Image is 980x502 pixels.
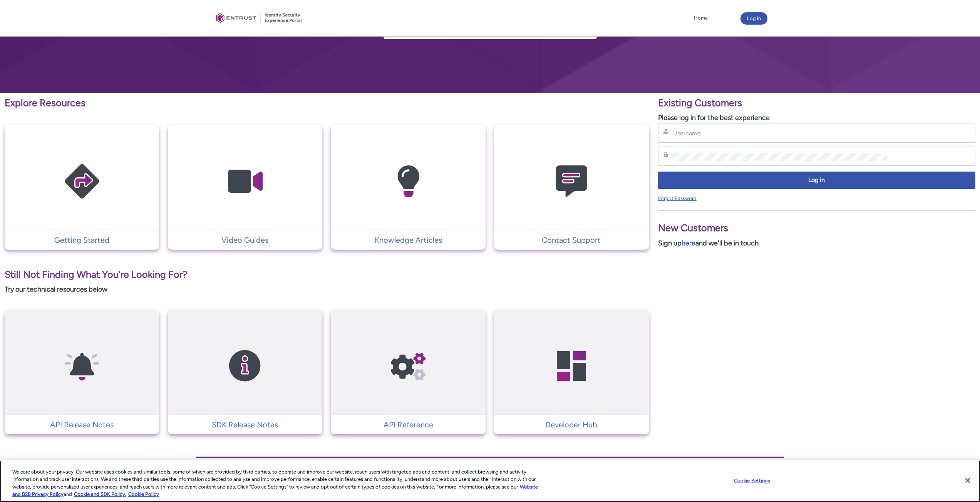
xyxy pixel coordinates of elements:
[12,468,539,498] div: We care about your privacy. Our website uses cookies and similar tools, some of which are provide...
[5,96,649,110] p: Explore Resources
[172,234,318,246] p: Video Guides
[8,234,155,246] p: Getting Started
[682,239,695,247] a: here
[658,221,975,235] p: New Customers
[168,419,322,430] a: SDK Release Notes
[168,234,322,246] a: Video Guides
[959,472,976,489] button: Close
[45,140,119,223] img: Getting Started
[335,419,481,430] p: API Reference
[728,473,776,489] button: Cookie Settings
[74,491,126,497] a: Cookie and SDK Policy.
[331,419,485,430] a: API Reference
[658,113,975,123] p: Please log in for the best experience
[692,12,710,24] a: Home
[45,325,119,407] img: API Release Notes
[843,324,980,502] iframe: Qualified Messenger
[494,234,648,246] a: Contact Support
[128,491,159,497] a: Cookie Policy
[663,176,970,185] span: Log in
[535,325,608,407] img: Developer Hub
[672,129,888,137] input: Username
[208,140,281,223] img: Video Guides
[335,234,481,246] p: Knowledge Articles
[535,140,608,223] img: Contact Support
[5,419,159,430] a: API Release Notes
[658,195,697,201] a: Forgot Password
[5,284,649,295] p: Try our technical resources below
[172,419,318,430] p: SDK Release Notes
[740,12,767,25] button: Log in
[498,234,645,246] p: Contact Support
[372,140,445,223] img: Knowledge Articles
[208,325,281,407] img: SDK Release Notes
[498,419,645,430] p: Developer Hub
[372,325,445,407] img: API Reference
[658,96,975,110] p: Existing Customers
[8,419,155,430] p: API Release Notes
[658,172,975,189] button: Log in
[5,267,649,282] p: Still Not Finding What You're Looking For?
[5,234,159,246] a: Getting Started
[494,419,648,430] a: Developer Hub
[658,238,975,248] p: Sign up and we'll be in touch
[331,234,485,246] a: Knowledge Articles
